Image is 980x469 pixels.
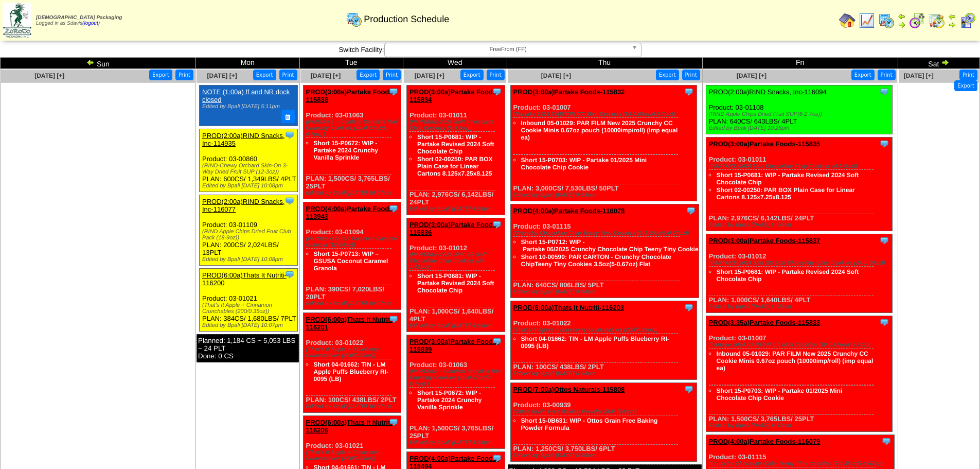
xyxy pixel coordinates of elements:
div: Edited by Bpali [DATE] 6:04pm [409,206,505,212]
img: Tooltip [492,86,502,97]
div: Edited by Bpali [DATE] 9:40pm [513,289,699,295]
div: Product: 03-00860 PLAN: 600CS / 1,349LBS / 4PLT [200,129,298,192]
td: Thu [507,58,702,69]
div: Product: 03-01063 PLAN: 1,500CS / 3,765LBS / 25PLT [407,335,505,449]
div: Product: 03-01021 PLAN: 384CS / 1,680LBS / 7PLT [200,268,298,331]
a: Short 15-P0681: WIP - Partake Revised 2024 Soft Chocolate Chip [717,171,859,186]
div: (Crunchy Chocolate Chip Teeny Tiny Cookies (6-3.35oz/5-0.67oz)) [513,230,699,236]
a: Short 15-P0681: WIP - Partake Revised 2024 Soft Chocolate Chip [717,268,859,283]
a: Short 04-01662: TIN - LM Apple Puffs Blueberry RI-0095 (LB) [314,361,388,383]
img: home.gif [839,12,856,29]
div: Edited by Bpali [DATE] 5:20pm [513,453,697,459]
img: arrowleft.gif [948,12,956,21]
img: Tooltip [284,196,295,206]
img: Tooltip [879,317,889,327]
img: Tooltip [388,417,399,427]
a: Short 15-0B631: WIP - Ottos Grain Free Baking Powder Formula [521,417,658,431]
td: Sat [898,58,979,69]
a: PROD(3:00a)Partake Foods-115837 [709,237,821,245]
a: Short 15-P0703: WIP - Partake 01/2025 Mini Chocolate Chip Cookie [521,157,647,171]
img: Tooltip [492,453,502,463]
button: Print [682,70,700,80]
a: PROD(3:00a)Partake Foods-115836 [409,221,498,236]
a: [DATE] [+] [737,72,767,79]
div: Edited by Bpali [DATE] 10:08pm [202,256,297,263]
div: Product: 03-01011 PLAN: 2,976CS / 6,142LBS / 24PLT [706,137,892,231]
button: Delete Note [281,110,295,123]
img: calendarprod.gif [346,11,362,27]
td: Mon [196,58,300,69]
a: Inbound 05-01029: PAR FILM New 2025 Crunchy CC Cookie Minis 0.67oz pouch (10000imp/roll) (imp equ... [717,350,874,372]
div: Edited by Bpali [DATE] 10:07pm [306,404,401,410]
img: arrowleft.gif [898,12,906,21]
td: Fri [702,58,898,69]
a: [DATE] [+] [904,72,934,79]
div: (That's It Apple + Cinnamon Crunchables (200/0.35oz)) [306,449,401,462]
span: FreeFrom (FF) [389,43,628,56]
img: line_graph.gif [859,12,875,29]
div: Product: 03-01007 PLAN: 3,000CS / 7,530LBS / 50PLT [510,85,697,201]
button: Print [175,70,193,80]
div: (PARTAKE-2024 3PK SS Soft Chocolate Chip Cookies (24-1.09oz)) [409,252,505,270]
div: (PARTAKE-2024 3PK SS Soft Chocolate Chip Cookies (24-1.09oz)) [709,260,892,266]
td: Sun [1,58,196,69]
a: Short 15-P0672: WIP - Partake 2024 Crunchy Vanilla Sprinkle [417,389,482,411]
a: NOTE (1:00a) ff and NR dock closed [202,88,290,103]
div: Product: 03-01022 PLAN: 100CS / 438LBS / 2PLT [303,313,401,413]
div: (PARTAKE-2024 Soft Chocolate Chip Cookies (6-5.5oz)) [709,163,892,169]
img: arrowright.gif [941,58,949,66]
a: [DATE] [+] [311,72,341,79]
td: Wed [403,58,507,69]
div: Edited by Bpali [DATE] 6:05pm [709,304,892,310]
div: Product: 03-01108 PLAN: 640CS / 643LBS / 4PLT [706,85,892,134]
a: Inbound 05-01029: PAR FILM New 2025 Crunchy CC Cookie Minis 0.67oz pouch (10000imp/roll) (imp equ... [521,119,678,141]
div: Edited by Bpali [DATE] 5:34pm [513,371,697,377]
div: Edited by Bpali [DATE] 10:07pm [306,190,401,196]
span: Production Schedule [364,14,449,25]
div: Product: 03-01115 PLAN: 640CS / 806LBS / 5PLT [510,204,699,298]
button: Export [149,70,172,80]
div: (Crunchy Chocolate Chip Teeny Tiny Cookies (6-3.35oz/5-0.67oz)) [709,461,894,467]
button: Print [279,70,297,80]
div: (PARTAKE-2024 Soft Chocolate Chip Cookies (6-5.5oz)) [409,119,505,131]
div: (Partake 2024 CARTON CC Mini Cookies (10-0.67oz/6-6.7oz)) [709,342,892,348]
div: Edited by Bpali [DATE] 10:28pm [709,125,892,131]
a: [DATE] [+] [34,72,64,79]
button: Print [878,70,896,80]
div: (That's It Apple + Cinnamon Crunchables (200/0.35oz)) [202,302,297,315]
span: [DATE] [+] [541,72,571,79]
div: Product: 03-01063 PLAN: 1,500CS / 3,765LBS / 25PLT [303,85,401,199]
img: zoroco-logo-small.webp [3,3,31,38]
span: [DEMOGRAPHIC_DATA] Packaging [36,15,122,21]
img: Tooltip [388,86,399,97]
img: Tooltip [684,86,694,97]
img: Tooltip [284,130,295,140]
div: (RIND Apple Chips Dried Fruit Club Pack (18-9oz)) [202,229,297,241]
a: PROD(6:00a)Thats It Nutriti-116206 [306,419,395,434]
div: Product: 03-01007 PLAN: 1,500CS / 3,765LBS / 25PLT [706,316,892,432]
button: Print [959,70,977,80]
img: Tooltip [388,314,399,324]
img: calendarprod.gif [878,12,895,29]
a: Short 04-01662: TIN - LM Apple Puffs Blueberry RI-0095 (LB) [521,335,669,350]
a: Short 02-00250: PAR BOX Plain Case for Linear Cartons 8.125x7.25x8.125 [717,186,855,201]
a: PROD(3:35a)Partake Foods-115833 [709,319,821,326]
img: Tooltip [879,86,889,97]
div: Edited by Bpali [DATE] 9:33pm [513,192,697,198]
button: Print [487,70,505,80]
div: (PARTAKE – Confetti Sprinkle Mini Crunchy Cookies (10-0.67oz/6-6.7oz) ) [409,369,505,387]
a: Short 15-P0712: WIP ‐ Partake 06/2025 Crunchy Chocolate Chip Teeny Tiny Cookie [521,238,699,253]
a: [DATE] [+] [415,72,444,79]
img: Tooltip [879,138,889,149]
a: PROD(2:00a)RIND Snacks, Inc-114935 [202,132,284,147]
img: calendarinout.gif [929,12,945,29]
div: Edited by Bpali [DATE] 6:04pm [709,222,892,228]
span: Logged in as Sdavis [36,15,122,26]
div: Product: 03-01012 PLAN: 1,000CS / 1,640LBS / 4PLT [706,234,892,313]
img: calendarcustomer.gif [959,12,976,29]
a: PROD(6:00a)Thats It Nutriti-116201 [306,316,395,331]
a: Short 15-P0713: WIP – GSUSA Coconut Caramel Granola [314,250,388,272]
